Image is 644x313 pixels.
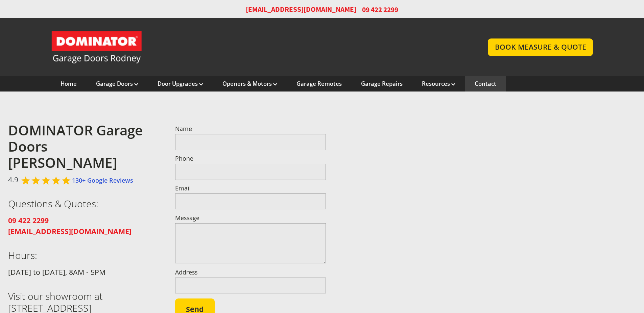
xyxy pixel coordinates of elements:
a: Resources [422,80,455,87]
h2: DOMINATOR Garage Doors [PERSON_NAME] [8,122,159,171]
label: Address [175,269,326,276]
a: Garage Door and Secure Access Solutions homepage [51,30,475,64]
a: Garage Remotes [296,80,342,87]
strong: 09 422 2299 [8,215,49,225]
a: [EMAIL_ADDRESS][DOMAIN_NAME] [8,227,132,236]
label: Name [175,126,326,132]
a: 130+ Google Reviews [72,176,133,184]
a: Garage Repairs [361,80,403,87]
h3: Questions & Quotes: [8,198,159,209]
h3: Hours: [8,250,159,261]
span: 09 422 2299 [362,5,398,15]
a: Home [61,80,77,87]
label: Phone [175,156,326,162]
a: Contact [475,80,496,87]
span: 4.9 [8,174,18,185]
a: Door Upgrades [158,80,203,87]
a: [EMAIL_ADDRESS][DOMAIN_NAME] [246,5,356,15]
a: Openers & Motors [222,80,277,87]
label: Email [175,185,326,191]
a: Garage Doors [96,80,138,87]
a: 09 422 2299 [8,216,49,225]
strong: [EMAIL_ADDRESS][DOMAIN_NAME] [8,226,132,236]
div: Rated 4.9 out of 5, [21,176,72,185]
p: [DATE] to [DATE], 8AM - 5PM [8,267,159,278]
a: BOOK MEASURE & QUOTE [488,38,593,56]
label: Message [175,215,326,221]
